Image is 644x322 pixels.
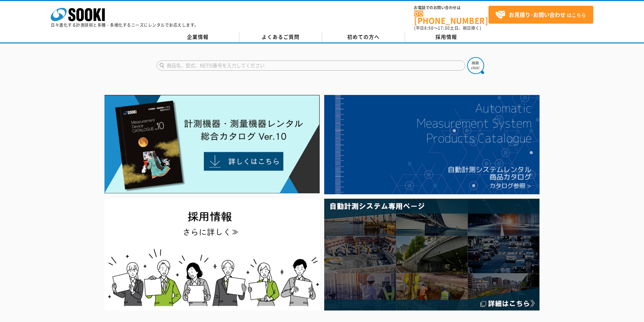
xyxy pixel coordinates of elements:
[405,32,488,42] a: 採用情報
[157,32,239,42] a: 企業情報
[467,57,484,74] img: btn_search.png
[414,10,488,24] a: [PHONE_NUMBER]
[509,10,566,19] strong: お見積り･お問い合わせ
[239,32,322,42] a: よくあるご質問
[495,10,586,20] span: はこちら
[438,25,450,31] span: 17:30
[324,95,540,194] img: 自動計測システムカタログ
[51,23,199,27] p: 日々進化する計測技術と多種・多様化するニーズにレンタルでお応えします。
[157,60,465,71] input: 商品名、型式、NETIS番号を入力してください
[414,25,481,31] span: (平日 ～ 土日、祝日除く)
[104,199,320,311] img: SOOKI recruit
[488,6,593,24] a: お見積り･お問い合わせはこちら
[424,25,434,31] span: 8:50
[414,6,488,10] span: お電話でのお問い合わせは
[347,33,380,41] span: 初めての方へ
[324,199,540,311] img: 自動計測システム専用ページ
[322,32,405,42] a: 初めての方へ
[104,95,320,194] img: Catalog Ver10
